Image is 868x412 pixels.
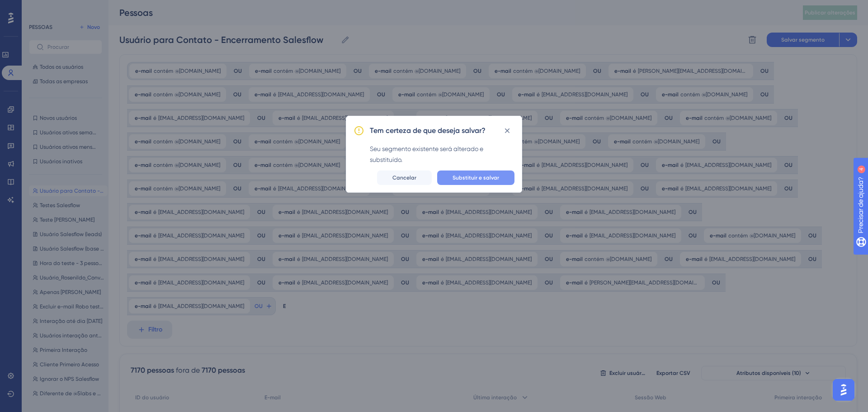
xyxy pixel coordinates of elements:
font: Cancelar [392,175,416,181]
font: Precisar de ajuda? [21,4,78,11]
font: 4 [84,5,87,10]
font: Seu segmento existente será alterado e substituído. [370,145,483,163]
font: Tem certeza de que deseja salvar? [370,126,486,135]
iframe: Iniciador do Assistente de IA do UserGuiding [830,376,857,403]
font: Substituir e salvar [453,175,499,181]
